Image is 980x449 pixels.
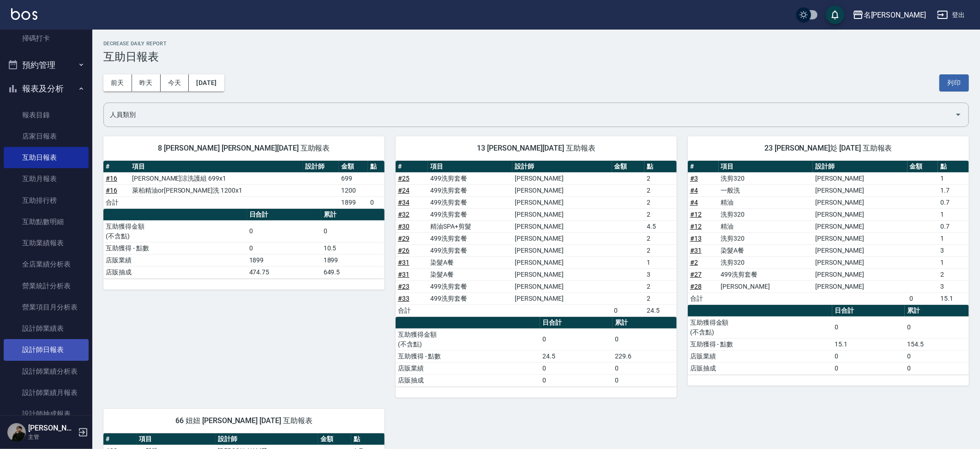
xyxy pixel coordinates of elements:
th: 設計師 [512,161,612,173]
a: 互助點數明細 [4,211,89,232]
th: # [396,161,428,173]
th: 金額 [908,161,938,173]
td: 499洗剪套餐 [428,244,512,256]
input: 人員名稱 [108,107,951,123]
td: 店販抽成 [396,374,540,386]
td: 互助獲得金額 (不含點) [103,220,247,242]
th: 金額 [612,161,644,173]
th: 項目 [428,161,512,173]
a: #24 [398,187,409,194]
button: 今天 [161,74,189,91]
td: 染髮A餐 [428,256,512,268]
th: 點 [644,161,677,173]
a: 營業統計分析表 [4,275,89,297]
td: 24.5 [540,350,613,362]
th: # [103,433,137,445]
td: 店販抽成 [688,362,832,374]
h2: Decrease Daily Report [103,41,969,47]
td: 0 [905,316,969,338]
td: 合計 [103,196,130,208]
button: [DATE] [189,74,224,91]
td: 0 [613,328,677,350]
th: 點 [368,161,385,173]
th: 金額 [339,161,368,173]
a: #12 [690,211,702,218]
a: 報表目錄 [4,104,89,126]
a: #31 [690,247,702,254]
a: #31 [398,259,409,266]
td: 699 [339,172,368,184]
td: [PERSON_NAME] [512,232,612,244]
img: Logo [11,8,37,20]
td: 2 [644,208,677,220]
td: 499洗剪套餐 [428,208,512,220]
a: #2 [690,259,698,266]
td: 店販抽成 [103,266,247,278]
td: 2 [644,280,677,292]
td: 洗剪320 [719,256,813,268]
button: 預約管理 [4,53,89,77]
td: [PERSON_NAME] [512,256,612,268]
td: 店販業績 [103,254,247,266]
a: #4 [690,199,698,206]
td: [PERSON_NAME] [813,280,908,292]
td: 0 [613,362,677,374]
td: 2 [644,244,677,256]
td: 1899 [339,196,368,208]
button: 前天 [103,74,132,91]
td: 1899 [247,254,321,266]
button: 列印 [939,74,969,91]
td: 2 [644,172,677,184]
a: #26 [398,247,409,254]
td: 2 [644,184,677,196]
td: [PERSON_NAME] [512,184,612,196]
td: 4.5 [644,220,677,232]
td: [PERSON_NAME] [813,208,908,220]
td: 1899 [321,254,385,266]
td: 499洗剪套餐 [719,268,813,280]
td: 互助獲得金額 (不含點) [396,328,540,350]
button: 登出 [933,6,969,24]
h3: 互助日報表 [103,50,969,63]
td: 0 [247,220,321,242]
td: 1 [938,208,969,220]
th: 日合計 [247,209,321,221]
td: 1 [938,256,969,268]
a: #13 [690,235,702,242]
td: 499洗剪套餐 [428,280,512,292]
td: [PERSON_NAME]涼洗護組 699x1 [130,172,303,184]
td: [PERSON_NAME] [512,208,612,220]
td: 1 [644,256,677,268]
th: 點 [351,433,385,445]
th: 累計 [905,305,969,317]
td: 0.7 [938,220,969,232]
th: 項目 [130,161,303,173]
h5: [PERSON_NAME] [28,424,75,433]
td: 649.5 [321,266,385,278]
a: #31 [398,271,409,278]
a: #34 [398,199,409,206]
table: a dense table [396,317,677,387]
a: #28 [690,283,702,290]
th: 金額 [318,433,351,445]
td: [PERSON_NAME] [512,292,612,304]
a: 設計師業績表 [4,318,89,339]
a: #23 [398,283,409,290]
button: save [826,6,844,24]
td: [PERSON_NAME] [512,280,612,292]
a: 互助月報表 [4,168,89,189]
td: 萊柏精油or[PERSON_NAME]洗 1200x1 [130,184,303,196]
td: 染髮A餐 [428,268,512,280]
td: [PERSON_NAME] [813,220,908,232]
td: 洗剪320 [719,232,813,244]
a: 營業項目月分析表 [4,297,89,318]
td: [PERSON_NAME] [813,268,908,280]
td: 洗剪320 [719,172,813,184]
td: 1200 [339,184,368,196]
td: 2 [644,292,677,304]
span: 66 妞妞 [PERSON_NAME] [DATE] 互助報表 [114,416,373,425]
table: a dense table [103,161,385,209]
span: 23 [PERSON_NAME]彣 [DATE] 互助報表 [699,144,958,153]
td: [PERSON_NAME] [813,244,908,256]
td: 154.5 [905,338,969,350]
